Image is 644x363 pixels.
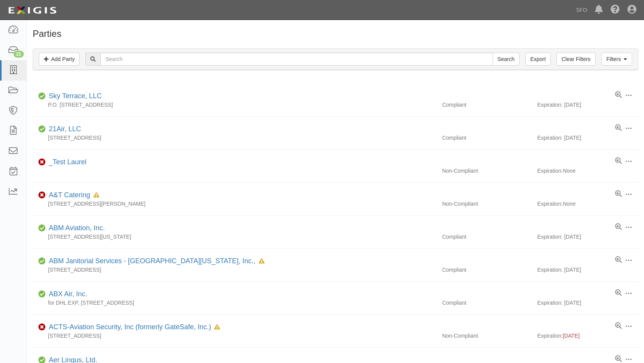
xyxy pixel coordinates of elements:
[93,193,100,198] i: In Default since 10/25/2023
[615,289,622,297] a: View results summary
[33,134,437,142] div: [STREET_ADDRESS]
[46,256,265,266] div: ABM Janitorial Services - Northern California, Inc.,
[49,323,211,331] a: ACTS-Aviation Security, Inc (formerly GateSafe, Inc.)
[563,201,575,207] i: None
[100,53,493,66] input: Search
[33,29,638,39] h1: Parties
[437,134,538,142] div: Compliant
[537,167,638,175] div: Expiration:
[38,325,46,330] i: Non-Compliant
[46,190,100,200] div: A&T Catering
[49,290,87,298] a: ABX Air, Inc.
[615,190,622,198] a: View results summary
[33,266,437,274] div: [STREET_ADDRESS]
[49,257,256,265] a: ABM Janitorial Services - [GEOGRAPHIC_DATA][US_STATE], Inc.,
[38,292,46,297] i: Compliant
[38,127,46,132] i: Compliant
[437,200,538,208] div: Non-Compliant
[601,53,632,66] a: Filters
[537,332,638,340] div: Expiration:
[46,157,86,167] div: _Test Laurel
[49,125,81,133] a: 21Air, LLC
[49,224,105,232] a: ABM Aviation, Inc.
[611,5,620,15] i: Help Center - Complianz
[572,2,591,18] a: SFO
[437,332,538,340] div: Non-Compliant
[13,51,24,58] div: 21
[46,223,105,233] div: ABM Aviation, Inc.
[615,322,622,330] a: View results summary
[49,191,90,199] a: A&T Catering
[38,259,46,264] i: Compliant
[537,134,638,142] div: Expiration: [DATE]
[615,355,622,363] a: View results summary
[38,94,46,99] i: Compliant
[615,157,622,165] a: View results summary
[38,226,46,231] i: Compliant
[563,333,579,339] span: [DATE]
[563,168,575,174] i: None
[33,101,437,109] div: P.O. [STREET_ADDRESS]
[437,299,538,307] div: Compliant
[437,233,538,241] div: Compliant
[33,332,437,340] div: [STREET_ADDRESS]
[437,266,538,274] div: Compliant
[49,92,102,100] a: Sky Terrace, LLC
[537,200,638,208] div: Expiration:
[437,167,538,175] div: Non-Compliant
[33,200,437,208] div: [STREET_ADDRESS][PERSON_NAME]
[46,289,87,299] div: ABX Air, Inc.
[615,91,622,99] a: View results summary
[38,193,46,198] i: Non-Compliant
[615,223,622,231] a: View results summary
[537,233,638,241] div: Expiration: [DATE]
[6,3,59,17] img: logo-5460c22ac91f19d4615b14bd174203de0afe785f0fc80cf4dbbc73dc1793850b.png
[537,266,638,274] div: Expiration: [DATE]
[493,53,520,66] input: Search
[537,101,638,109] div: Expiration: [DATE]
[49,158,86,166] a: _Test Laurel
[214,325,220,330] i: In Default since 05/07/2025
[46,91,102,101] div: Sky Terrace, LLC
[46,322,220,332] div: ACTS-Aviation Security, Inc (formerly GateSafe, Inc.)
[615,124,622,132] a: View results summary
[556,53,595,66] a: Clear Filters
[33,299,437,307] div: for DHL EXP, [STREET_ADDRESS]
[615,256,622,264] a: View results summary
[39,53,80,66] a: Add Party
[525,53,551,66] a: Export
[33,233,437,241] div: [STREET_ADDRESS][US_STATE]
[46,124,81,134] div: 21Air, LLC
[38,160,46,165] i: Non-Compliant
[537,299,638,307] div: Expiration: [DATE]
[259,259,265,264] i: In Default since 11/14/2024
[437,101,538,109] div: Compliant
[38,358,46,363] i: Compliant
